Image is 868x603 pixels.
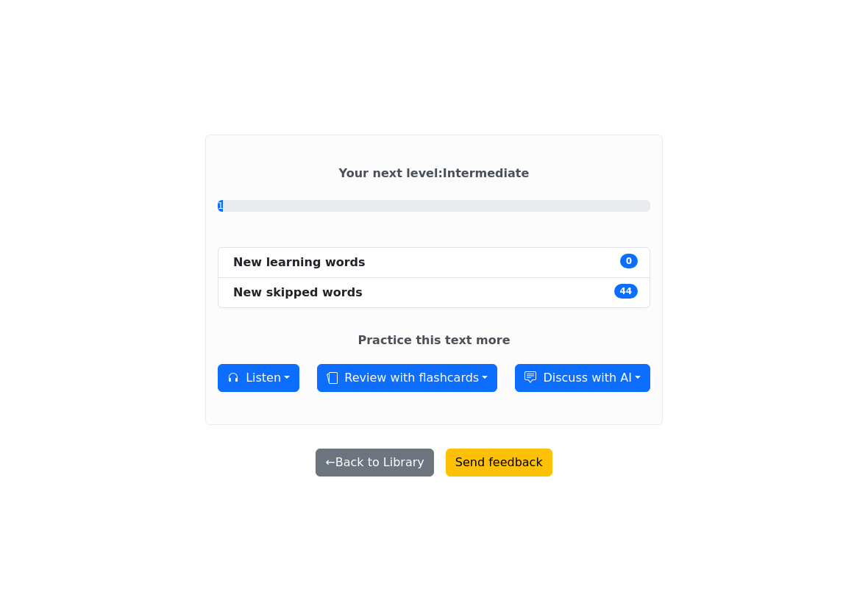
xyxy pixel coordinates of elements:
div: New skipped words [233,284,363,301]
strong: Your next level : Intermediate [339,166,530,180]
strong: Practice this text more [357,333,510,347]
button: ←Back to Library [316,449,433,477]
div: New learning words [233,254,366,271]
button: Discuss with AI [515,364,650,392]
button: Send feedback [446,449,552,477]
div: 1% [218,200,223,212]
span: 0 [620,254,638,268]
span: 44 [614,284,638,299]
a: 1% [218,200,650,212]
button: Listen [218,364,299,392]
button: Review with flashcards [317,364,497,392]
a: ←Back to Library [310,449,439,463]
